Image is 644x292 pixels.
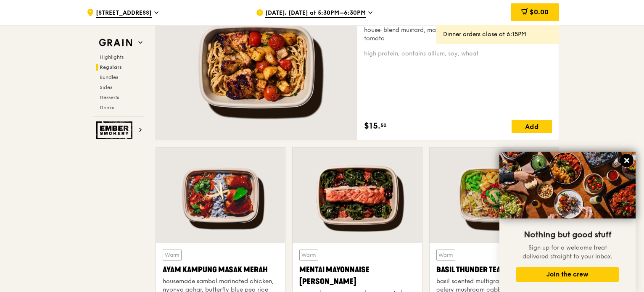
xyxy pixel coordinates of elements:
[100,64,122,70] span: Regulars
[100,74,118,80] span: Bundles
[499,152,636,218] img: DSC07876-Edit02-Large.jpeg
[380,122,387,129] span: 50
[96,121,135,139] img: Ember Smokery web logo
[96,9,152,18] span: [STREET_ADDRESS]
[163,264,278,276] div: Ayam Kampung Masak Merah
[96,35,135,50] img: Grain web logo
[364,50,552,58] div: high protein, contains allium, soy, wheat
[100,105,114,110] span: Drinks
[364,26,552,43] div: house-blend mustard, maple soy baked potato, linguine, cherry tomato
[163,250,182,260] div: Warm
[364,120,380,132] span: $15.
[530,8,549,16] span: $0.00
[523,244,612,260] span: Sign up for a welcome treat delivered straight to your inbox.
[512,120,552,133] div: Add
[100,95,119,100] span: Desserts
[100,84,112,90] span: Sides
[299,250,318,260] div: Warm
[436,250,455,260] div: Warm
[100,54,124,60] span: Highlights
[443,30,552,39] div: Dinner orders close at 6:15PM
[265,9,366,18] span: [DATE], [DATE] at 5:30PM–6:30PM
[516,267,619,282] button: Join the crew
[299,264,415,287] div: Mentai Mayonnaise [PERSON_NAME]
[620,154,633,167] button: Close
[436,264,552,276] div: Basil Thunder Tea Rice
[524,230,611,240] span: Nothing but good stuff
